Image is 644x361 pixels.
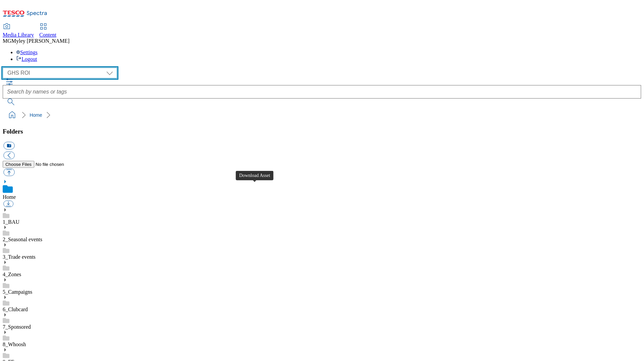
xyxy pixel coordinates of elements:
span: Media Library [3,32,34,38]
a: 7_Sponsored [3,324,31,330]
span: MG [3,38,11,44]
input: Search by names or tags [3,85,641,99]
a: 5_Campaigns [3,289,32,295]
a: Logout [16,56,37,62]
a: 6_Clubcard [3,306,28,312]
span: Myley [PERSON_NAME] [11,38,70,44]
a: Media Library [3,24,34,38]
span: Content [39,32,57,38]
a: 2_Seasonal events [3,237,42,242]
a: Settings [16,49,38,55]
h3: Folders [3,128,641,135]
a: 8_Whoosh [3,341,26,347]
a: Home [30,112,42,118]
nav: breadcrumb [3,109,641,121]
a: 1_BAU [3,219,20,225]
a: 4_Zones [3,272,21,277]
a: Home [3,194,16,200]
a: home [7,110,17,120]
a: 3_Trade events [3,254,36,260]
a: Content [39,24,57,38]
